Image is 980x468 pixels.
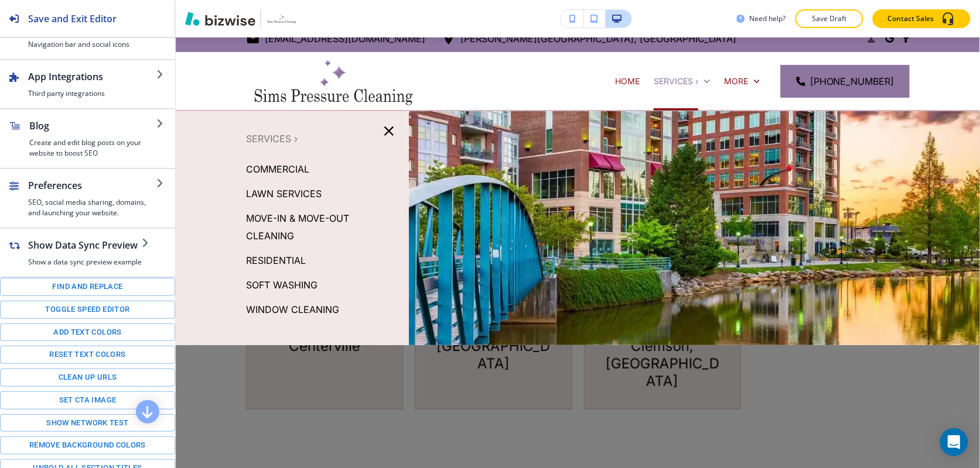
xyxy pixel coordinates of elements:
[246,252,306,269] p: RESIDENTIAL
[873,9,971,28] button: Contact Sales
[28,257,142,267] h4: Show a data sync preview example
[246,185,322,202] p: LAWN SERVICES
[29,119,156,133] h2: Blog
[28,238,142,252] h2: Show Data Sync Preview
[28,39,156,50] h4: Navigation bar and social icons
[246,276,317,294] p: SOFT WASHING
[246,209,399,245] p: MOVE-IN & MOVE-OUT CLEANING
[28,70,156,84] h2: App Integrations
[28,197,156,218] h4: SEO, social media sharing, domains, and launching your website.
[176,130,409,147] p: SERVICES ›
[888,13,934,24] p: Contact Sales
[750,13,786,24] h3: Need help?
[795,9,863,28] button: Save Draft
[29,137,156,159] h4: Create and edit blog posts on your website to boost SEO
[460,30,736,47] p: [PERSON_NAME][GEOGRAPHIC_DATA], [GEOGRAPHIC_DATA]
[724,75,748,87] p: More
[810,74,894,88] span: [PHONE_NUMBER]
[28,12,117,26] h2: Save and Exit Editor
[265,30,425,47] p: [EMAIL_ADDRESS][DOMAIN_NAME]
[28,178,156,192] h2: Preferences
[266,14,298,23] img: Your Logo
[246,160,309,178] p: COMMERCIAL
[185,12,255,26] img: Bizwise Logo
[615,75,640,87] p: HOME
[246,301,339,318] p: WINDOW CLEANING
[811,13,848,24] p: Save Draft
[246,56,421,105] img: Sims Pressure Cleaning
[654,75,698,87] p: SERVICES ›
[28,88,156,99] h4: Third party integrations
[940,428,968,456] div: Open Intercom Messenger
